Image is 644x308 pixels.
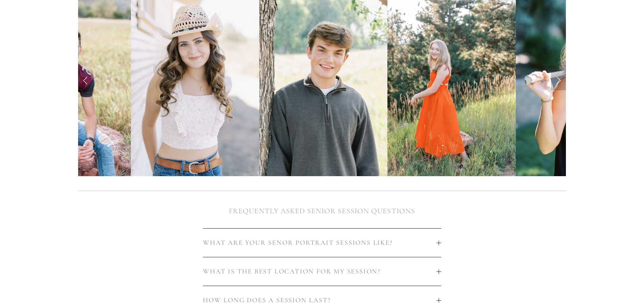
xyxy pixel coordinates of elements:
[78,70,93,90] a: Previous Slide
[203,239,436,247] span: WHAT ARE YOUR SENOR PORTRAIT SESSIONS LIKE?
[203,229,441,257] button: WHAT ARE YOUR SENOR PORTRAIT SESSIONS LIKE?
[203,257,441,286] button: WHAT IS THE BEST LOCATION FOR MY SESSION?
[203,296,436,304] span: HOW LONG DOES A SESSION LAST?
[203,267,436,276] span: WHAT IS THE BEST LOCATION FOR MY SESSION?
[551,70,566,90] a: Next Slide
[78,206,566,217] h2: FREQUENTLY ASKED SENIOR SESSION QUESTIONS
